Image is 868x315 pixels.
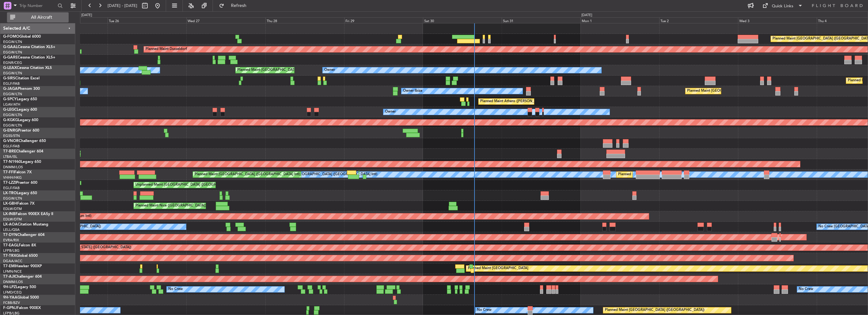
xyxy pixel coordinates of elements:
[3,170,14,174] span: T7-FFI
[3,150,16,153] span: T7-BRE
[3,223,18,226] span: LX-AOA
[146,45,187,54] div: Planned Maint Dusseldorf
[3,108,17,112] span: G-LEGC
[581,13,592,18] div: [DATE]
[135,180,239,190] div: Unplanned Maint [GEOGRAPHIC_DATA] ([GEOGRAPHIC_DATA])
[16,15,67,20] span: All Aircraft
[3,56,18,59] span: G-GARE
[385,107,396,117] div: Owner
[3,113,22,117] a: EGGW/LTN
[3,285,36,289] a: 9H-LPZLegacy 500
[3,45,55,49] a: G-GAALCessna Citation XLS+
[3,50,22,55] a: EGGW/LTN
[3,275,15,279] span: T7-AJI
[3,165,23,170] a: DNMM/LOS
[3,244,36,247] a: T7-EAGLFalcon 8X
[3,254,16,258] span: T7-TRX
[3,181,37,185] a: T7-LZZIPraetor 600
[3,87,40,91] a: G-JAGAPhenom 300
[3,92,22,96] a: EGGW/LTN
[3,160,41,164] a: T7-N1960Legacy 650
[3,139,46,143] a: G-VNORChallenger 650
[57,243,131,252] div: Grounded [US_STATE] ([GEOGRAPHIC_DATA])
[3,102,20,107] a: LGAV/ATH
[3,40,22,44] a: EGGW/LTN
[3,77,40,80] a: G-SIRSCitation Excel
[7,12,69,22] button: All Aircraft
[3,269,22,274] a: LFMN/NCE
[265,17,344,23] div: Thu 28
[226,3,252,8] span: Refresh
[3,254,38,258] a: T7-TRXGlobal 6500
[3,300,20,305] a: FCBB/BZV
[3,160,21,164] span: T7-N1960
[618,170,724,179] div: Planned Maint [GEOGRAPHIC_DATA] ([GEOGRAPHIC_DATA] Intl)
[3,191,17,195] span: LX-TRO
[3,275,42,279] a: T7-AJIChallenger 604
[344,17,423,23] div: Fri 29
[168,285,183,294] div: No Crew
[3,227,20,232] a: LELL/QSA
[3,202,17,206] span: LX-GBH
[3,196,22,201] a: EGGW/LTN
[3,71,22,76] a: EGGW/LTN
[3,35,19,39] span: G-FOMO
[3,290,22,295] a: LFMD/CEQ
[3,296,39,300] a: 9H-YAAGlobal 5000
[3,97,37,101] a: G-SPCYLegacy 650
[216,1,254,11] button: Refresh
[3,129,39,133] a: G-ENRGPraetor 600
[3,81,20,86] a: EGLF/FAB
[3,181,16,185] span: T7-LZZI
[502,17,580,23] div: Sun 31
[3,264,42,268] a: T7-EMIHawker 900XP
[3,248,20,253] a: LFPB/LBG
[3,118,38,122] a: G-KGKGLegacy 600
[3,118,18,122] span: G-KGKG
[3,77,15,80] span: G-SIRS
[772,3,793,9] div: Quick Links
[3,264,15,268] span: T7-EMI
[108,3,137,9] span: [DATE] - [DATE]
[19,1,56,10] input: Trip Number
[81,13,92,18] div: [DATE]
[3,306,41,310] a: F-GPNJFalcon 900EX
[3,212,53,216] a: LX-INBFalcon 900EX EASy II
[3,217,22,222] a: EDLW/DTM
[3,139,19,143] span: G-VNOR
[3,87,18,91] span: G-JAGA
[186,17,265,23] div: Wed 27
[3,306,17,310] span: F-GPNJ
[3,129,18,133] span: G-ENRG
[3,212,15,216] span: LX-INB
[3,259,22,263] a: DGAA/ACC
[3,60,22,65] a: EGNR/CEG
[403,86,422,96] div: Owner Ibiza
[3,207,22,211] a: EDLW/DTM
[3,144,20,149] a: EGLF/FAB
[605,306,704,315] div: Planned Maint [GEOGRAPHIC_DATA] ([GEOGRAPHIC_DATA])
[3,175,22,180] a: VHHH/HKG
[3,133,20,138] a: EGSS/STN
[108,17,186,23] div: Tue 26
[3,56,55,59] a: G-GARECessna Citation XLS+
[423,17,502,23] div: Sat 30
[3,280,23,284] a: DNMM/LOS
[3,186,20,190] a: EGLF/FAB
[135,201,206,211] div: Planned Maint Nice ([GEOGRAPHIC_DATA])
[3,296,17,300] span: 9H-YAA
[3,66,17,70] span: G-LEAX
[3,244,19,247] span: T7-EAGL
[195,170,300,179] div: Planned Maint [GEOGRAPHIC_DATA] ([GEOGRAPHIC_DATA] Intl)
[3,233,17,237] span: T7-DYN
[3,123,22,128] a: EGGW/LTN
[3,97,17,101] span: G-SPCY
[3,238,19,243] a: EVRA/RIX
[480,97,553,106] div: Planned Maint Athens ([PERSON_NAME] Intl)
[659,17,738,23] div: Tue 2
[3,154,17,159] a: LTBA/ISL
[3,191,37,195] a: LX-TROLegacy 650
[3,285,16,289] span: 9H-LPZ
[3,66,52,70] a: G-LEAXCessna Citation XLS
[759,1,806,11] button: Quick Links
